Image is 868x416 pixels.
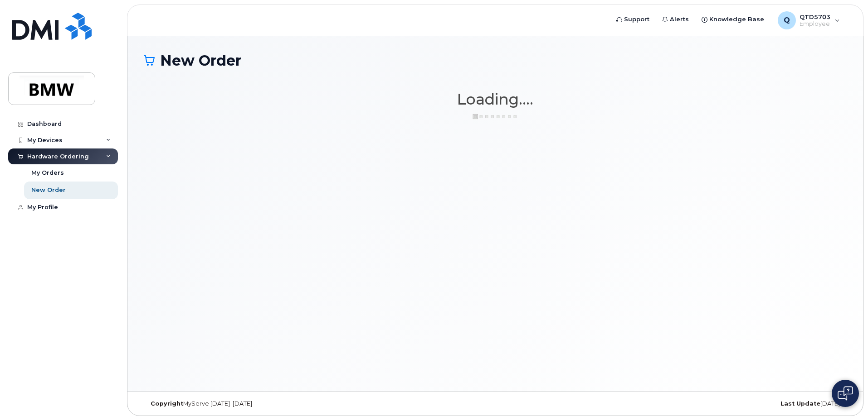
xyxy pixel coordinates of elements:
h1: Loading.... [144,91,847,107]
strong: Last Update [780,400,820,407]
div: [DATE] [612,400,847,407]
img: ajax-loader-3a6953c30dc77f0bf724df975f13086db4f4c1262e45940f03d1251963f1bf2e.gif [473,113,518,120]
h1: New Order [144,53,847,68]
strong: Copyright [151,400,183,407]
div: MyServe [DATE]–[DATE] [144,400,378,407]
img: Open chat [838,386,853,401]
